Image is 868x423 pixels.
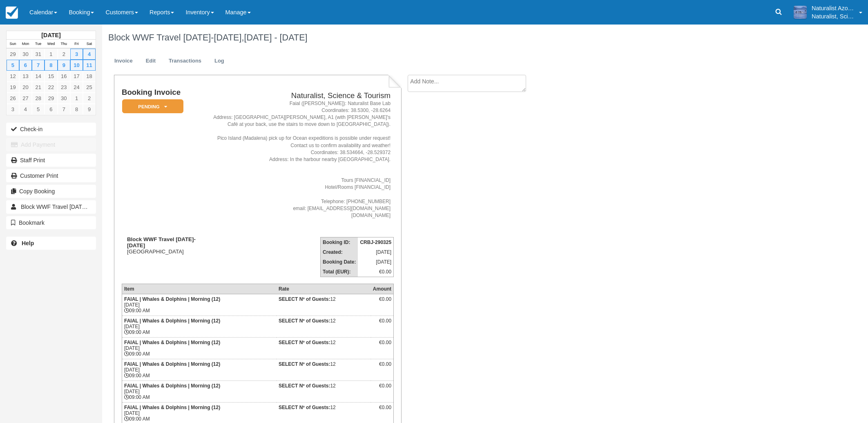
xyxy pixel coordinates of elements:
[32,60,45,71] a: 7
[70,71,83,82] a: 17
[7,49,19,60] a: 29
[7,93,19,104] a: 26
[6,169,96,182] a: Customer Print
[19,49,32,60] a: 30
[279,296,330,302] strong: SELECT Nº of Guests
[122,88,199,97] h1: Booking Invoice
[22,240,34,246] b: Help
[83,104,96,115] a: 9
[122,99,181,114] a: Pending
[19,40,32,49] th: Mon
[32,40,45,49] th: Tue
[279,383,330,389] strong: SELECT Nº of Guests
[6,216,96,229] button: Bookmark
[83,60,96,71] a: 11
[83,40,96,49] th: Sat
[321,237,358,248] th: Booking ID:
[122,284,277,294] th: Item
[122,359,277,381] td: [DATE] 09:00 AM
[58,82,70,93] a: 23
[358,257,393,267] td: [DATE]
[70,49,83,60] a: 3
[6,123,96,136] button: Check-in
[32,93,45,104] a: 28
[45,71,57,82] a: 15
[277,338,371,359] td: 12
[108,53,139,69] a: Invoice
[124,340,220,345] strong: FAIAL | Whales & Dolphins | Morning (12)
[122,381,277,403] td: [DATE] 09:00 AM
[373,296,391,309] div: €0.00
[321,257,358,267] th: Booking Date:
[7,104,19,115] a: 3
[45,104,57,115] a: 6
[122,338,277,359] td: [DATE] 09:00 AM
[279,318,330,324] strong: SELECT Nº of Guests
[373,361,391,374] div: €0.00
[70,104,83,115] a: 8
[7,71,19,82] a: 12
[124,405,220,410] strong: FAIAL | Whales & Dolphins | Morning (12)
[58,60,70,71] a: 9
[70,60,83,71] a: 10
[7,60,19,71] a: 5
[208,53,230,69] a: Log
[122,236,199,255] div: [GEOGRAPHIC_DATA]
[58,104,70,115] a: 7
[45,82,57,93] a: 22
[794,6,807,19] img: A6
[358,267,393,277] td: €0.00
[277,294,371,316] td: 12
[83,71,96,82] a: 18
[373,318,391,330] div: €0.00
[45,60,57,71] a: 8
[108,33,747,43] h1: Block WWF Travel [DATE]-[DATE],
[122,99,183,114] em: Pending
[163,53,208,69] a: Transactions
[32,49,45,60] a: 31
[321,267,358,277] th: Total (EUR):
[358,247,393,257] td: [DATE]
[21,204,107,210] span: Block WWF Travel [DATE]-[DATE]
[124,296,220,302] strong: FAIAL | Whales & Dolphins | Morning (12)
[277,284,371,294] th: Rate
[45,93,57,104] a: 29
[202,100,390,219] address: Faial ([PERSON_NAME]): Naturalist Base Lab Coordinates: 38.5300, -28.6264 Address: [GEOGRAPHIC_DA...
[58,93,70,104] a: 30
[122,294,277,316] td: [DATE] 09:00 AM
[19,82,32,93] a: 20
[277,381,371,403] td: 12
[371,284,394,294] th: Amount
[6,154,96,167] a: Staff Print
[373,383,391,395] div: €0.00
[124,361,220,367] strong: FAIAL | Whales & Dolphins | Morning (12)
[279,405,330,410] strong: SELECT Nº of Guests
[124,383,220,389] strong: FAIAL | Whales & Dolphins | Morning (12)
[321,247,358,257] th: Created:
[124,318,220,324] strong: FAIAL | Whales & Dolphins | Morning (12)
[373,340,391,352] div: €0.00
[373,405,391,417] div: €0.00
[6,185,96,198] button: Copy Booking
[19,60,32,71] a: 6
[70,93,83,104] a: 1
[279,361,330,367] strong: SELECT Nº of Guests
[45,40,57,49] th: Wed
[122,316,277,338] td: [DATE] 09:00 AM
[7,40,19,49] th: Sun
[19,71,32,82] a: 13
[812,4,854,12] p: Naturalist Azores
[83,49,96,60] a: 4
[127,236,196,248] strong: Block WWF Travel [DATE]-[DATE]
[58,49,70,60] a: 2
[41,32,60,38] strong: [DATE]
[7,82,19,93] a: 19
[19,93,32,104] a: 27
[244,32,307,43] span: [DATE] - [DATE]
[6,237,96,250] a: Help
[202,92,390,100] h2: Naturalist, Science & Tourism
[32,104,45,115] a: 5
[279,340,330,345] strong: SELECT Nº of Guests
[32,82,45,93] a: 21
[277,316,371,338] td: 12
